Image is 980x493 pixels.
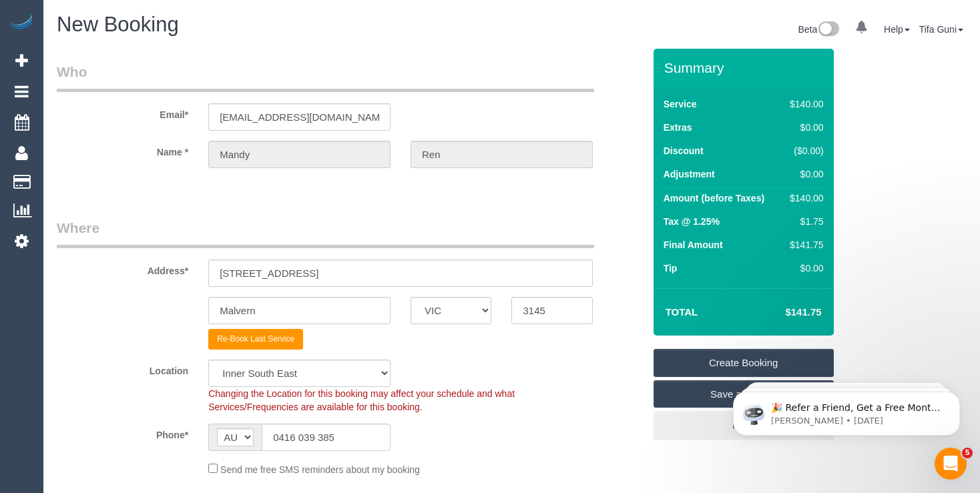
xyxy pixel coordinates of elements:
[208,103,391,131] input: Email*
[664,167,715,181] label: Adjustment
[784,191,823,205] div: $140.00
[713,364,980,457] iframe: Intercom notifications message
[57,62,594,92] legend: Who
[654,380,834,408] a: Save as Quote
[208,388,515,412] span: Changing the Location for this booking may affect your schedule and what Services/Frequencies are...
[47,103,198,121] label: Email*
[664,238,723,252] label: Final Amount
[262,424,391,451] input: Phone*
[511,297,592,324] input: Post Code*
[784,238,823,252] div: $141.75
[47,424,198,442] label: Phone*
[664,60,827,75] h3: Summary
[666,306,698,318] strong: Total
[935,448,967,480] iframe: Intercom live chat
[208,297,391,324] input: Suburb*
[784,215,823,228] div: $1.75
[47,141,198,159] label: Name *
[664,215,720,228] label: Tax @ 1.25%
[798,24,839,35] a: Beta
[664,121,692,134] label: Extras
[220,464,420,475] span: Send me free SMS reminders about my booking
[664,144,704,157] label: Discount
[817,21,839,39] img: New interface
[8,13,35,32] img: Automaid Logo
[57,13,179,36] span: New Booking
[884,24,910,35] a: Help
[47,360,198,378] label: Location
[57,218,594,248] legend: Where
[784,144,823,157] div: ($0.00)
[664,191,764,205] label: Amount (before Taxes)
[745,307,821,318] h4: $141.75
[784,97,823,111] div: $140.00
[962,448,973,458] span: 5
[47,260,198,278] label: Address*
[208,141,391,168] input: First Name*
[654,349,834,377] a: Create Booking
[784,262,823,275] div: $0.00
[664,262,678,275] label: Tip
[784,121,823,134] div: $0.00
[784,167,823,181] div: $0.00
[654,411,834,439] a: Back
[919,24,963,35] a: Tifa Guni
[208,329,303,350] button: Re-Book Last Service
[411,141,593,168] input: Last Name*
[664,97,697,111] label: Service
